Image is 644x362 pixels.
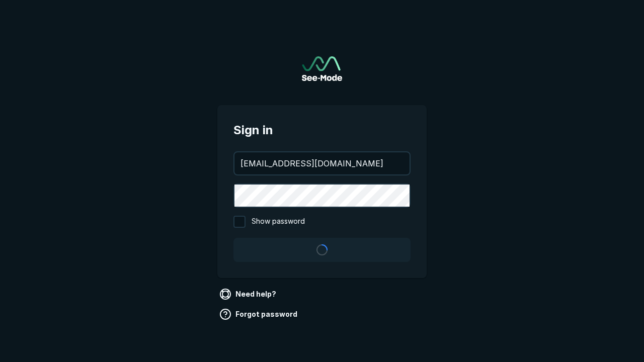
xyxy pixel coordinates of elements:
input: your@email.com [234,152,410,174]
span: Sign in [233,121,411,139]
span: Show password [252,216,305,228]
a: Go to sign in [302,56,342,81]
a: Forgot password [217,306,301,322]
a: Need help? [217,286,280,302]
img: See-Mode Logo [302,56,342,81]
